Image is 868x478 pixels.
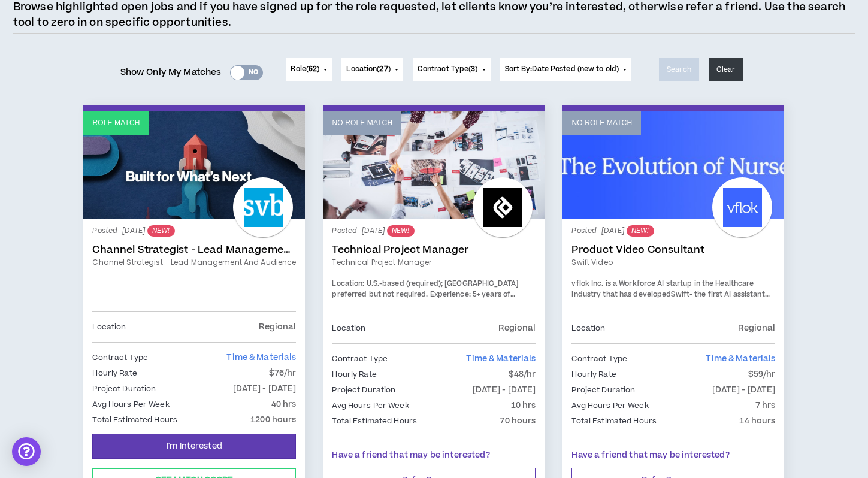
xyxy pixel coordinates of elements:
[92,257,296,268] a: Channel Strategist - Lead Management and Audience
[332,415,417,428] p: Total Estimated Hours
[341,58,403,81] button: Location(27)
[309,64,317,74] span: 62
[332,352,388,365] p: Contract Type
[466,353,536,365] span: Time & Materials
[500,415,536,428] p: 70 hours
[259,320,296,334] p: Regional
[571,244,775,256] a: Product Video Consultant
[509,368,536,381] p: $48/hr
[712,383,776,397] p: [DATE] - [DATE]
[271,398,297,411] p: 40 hrs
[269,367,297,380] p: $76/hr
[12,437,41,466] div: Open Intercom Messenger
[571,322,605,335] p: Location
[92,382,156,395] p: Project Duration
[92,244,296,256] a: Channel Strategist - Lead Management and Audience
[92,413,177,426] p: Total Estimated Hours
[571,225,775,237] p: Posted - [DATE]
[755,399,776,412] p: 7 hrs
[413,58,491,81] button: Contract Type(3)
[511,399,536,412] p: 10 hrs
[286,58,332,81] button: Role(62)
[92,320,126,334] p: Location
[291,64,319,75] span: Role ( )
[332,383,395,397] p: Project Duration
[120,63,222,81] span: Show Only My Matches
[387,225,414,237] sup: NEW!
[226,352,296,364] span: Time & Materials
[92,367,137,380] p: Hourly Rate
[659,58,699,81] button: Search
[418,64,478,75] span: Contract Type ( )
[709,58,743,81] button: Clear
[92,225,296,237] p: Posted - [DATE]
[430,289,471,299] span: Experience:
[332,257,536,268] a: Technical Project Manager
[92,434,296,459] button: I'm Interested
[571,415,657,428] p: Total Estimated Hours
[471,64,475,74] span: 3
[332,449,536,462] p: Have a friend that may be interested?
[571,449,775,462] p: Have a friend that may be interested?
[332,225,536,237] p: Posted - [DATE]
[571,383,635,397] p: Project Duration
[332,117,392,129] p: No Role Match
[332,279,364,289] span: Location:
[748,368,776,381] p: $59/hr
[92,351,148,364] p: Contract Type
[83,111,305,219] a: Role Match
[250,413,296,426] p: 1200 hours
[332,368,376,381] p: Hourly Rate
[346,64,390,75] span: Location ( )
[500,58,632,81] button: Sort By:Date Posted (new to old)
[332,399,409,412] p: Avg Hours Per Week
[332,322,365,335] p: Location
[627,225,654,237] sup: NEW!
[571,257,775,268] a: Swift video
[323,111,545,219] a: No Role Match
[332,244,536,256] a: Technical Project Manager
[92,117,140,129] p: Role Match
[571,279,754,299] span: vflok Inc. is a Workforce AI startup in the Healthcare industry that has developed
[571,368,616,381] p: Hourly Rate
[571,399,648,412] p: Avg Hours Per Week
[671,289,689,299] a: Swift
[505,64,619,74] span: Sort By: Date Posted (new to old)
[739,415,775,428] p: 14 hours
[473,383,536,397] p: [DATE] - [DATE]
[233,382,297,395] p: [DATE] - [DATE]
[92,398,169,411] p: Avg Hours Per Week
[498,322,536,335] p: Regional
[571,117,632,129] p: No Role Match
[571,352,627,365] p: Contract Type
[738,322,775,335] p: Regional
[147,225,174,237] sup: NEW!
[562,111,784,219] a: No Role Match
[332,279,518,299] span: U.S.-based (required); [GEOGRAPHIC_DATA] preferred but not required.
[379,64,388,74] span: 27
[167,441,222,452] span: I'm Interested
[706,353,775,365] span: Time & Materials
